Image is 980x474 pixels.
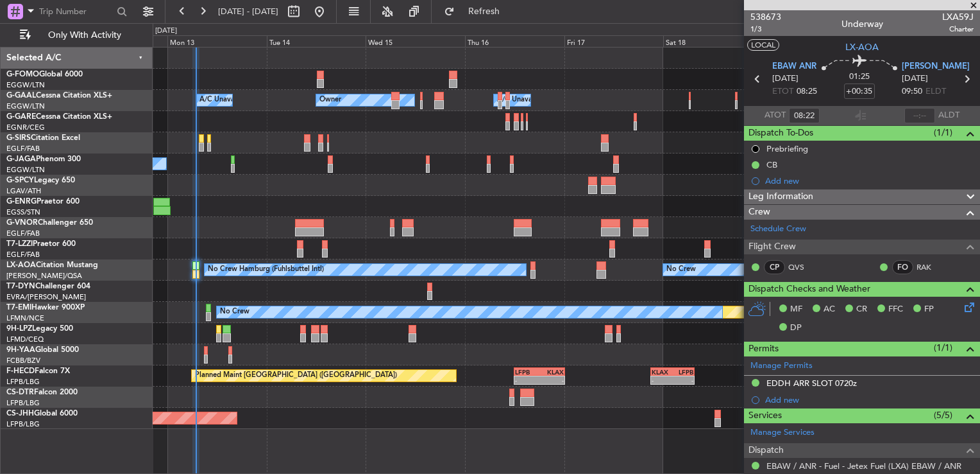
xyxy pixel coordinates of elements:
[766,461,961,471] a: EBAW / ANR - Fuel - Jetex Fuel (LXA) EBAW / ANR
[6,229,40,238] a: EGLF/FAB
[6,410,78,417] a: CS-JHHGlobal 6000
[33,31,135,40] span: Only With Activity
[6,261,98,269] a: LX-AOACitation Mustang
[789,108,820,123] input: --:--
[6,356,40,365] a: FCBB/BZV
[515,376,539,384] div: -
[934,408,952,422] span: (5/5)
[666,260,696,279] div: No Crew
[6,207,40,217] a: EGSS/STN
[6,80,45,90] a: EGGW/LTN
[6,123,45,132] a: EGNR/CEG
[6,304,85,312] a: T7-EMIHawker 900XP
[6,186,41,196] a: LGAV/ATH
[267,35,366,47] div: Tue 14
[6,134,80,142] a: G-SIRSCitation Excel
[942,24,974,35] span: Charter
[6,134,31,142] span: G-SIRS
[195,366,397,385] div: Planned Maint [GEOGRAPHIC_DATA] ([GEOGRAPHIC_DATA])
[6,398,40,408] a: LFPB/LBG
[750,360,813,373] a: Manage Permits
[750,223,806,236] a: Schedule Crew
[917,261,945,273] a: RAK
[6,219,38,227] span: G-VNOR
[747,39,779,51] button: LOCAL
[6,92,36,100] span: G-GAAL
[856,303,867,316] span: CR
[6,177,75,184] a: G-SPCYLegacy 650
[904,108,935,123] input: --:--
[750,426,815,439] a: Manage Services
[438,1,515,22] button: Refresh
[849,71,870,83] span: 01:25
[6,198,37,206] span: G-ENRG
[6,325,73,333] a: 9H-LPZLegacy 500
[457,7,511,16] span: Refresh
[6,325,32,333] span: 9H-LPZ
[764,260,785,274] div: CP
[6,71,39,78] span: G-FOMO
[465,35,564,47] div: Thu 16
[766,143,808,154] div: Prebriefing
[6,155,36,163] span: G-JAGA
[6,283,90,290] a: T7-DYNChallenger 604
[841,17,883,31] div: Underway
[6,335,44,344] a: LFMD/CEQ
[6,261,36,269] span: LX-AOA
[765,394,974,405] div: Add new
[39,2,113,21] input: Trip Number
[748,189,813,204] span: Leg Information
[845,40,879,54] span: LX-AOA
[934,126,952,139] span: (1/1)
[652,368,673,376] div: KLAX
[6,71,83,78] a: G-FOMOGlobal 6000
[765,175,974,186] div: Add new
[6,377,40,387] a: LFPB/LBG
[902,60,970,73] span: [PERSON_NAME]
[797,85,817,98] span: 08:25
[6,410,34,417] span: CS-JHH
[564,35,664,47] div: Fri 17
[934,341,952,355] span: (1/1)
[6,165,45,175] a: EGGW/LTN
[6,271,82,281] a: [PERSON_NAME]/QSA
[888,303,903,316] span: FFC
[790,303,802,316] span: MF
[6,346,35,354] span: 9H-YAA
[748,443,784,458] span: Dispatch
[766,159,777,170] div: CB
[938,109,959,122] span: ALDT
[663,35,763,47] div: Sat 18
[6,283,35,290] span: T7-DYN
[6,389,78,396] a: CS-DTRFalcon 2000
[6,292,86,302] a: EVRA/[PERSON_NAME]
[673,376,694,384] div: -
[772,73,798,85] span: [DATE]
[790,322,802,335] span: DP
[218,6,278,17] span: [DATE] - [DATE]
[6,367,35,375] span: F-HECD
[824,303,835,316] span: AC
[748,282,870,297] span: Dispatch Checks and Weather
[748,342,779,356] span: Permits
[772,85,793,98] span: ETOT
[750,10,781,24] span: 538673
[155,26,177,37] div: [DATE]
[6,155,81,163] a: G-JAGAPhenom 300
[750,24,781,35] span: 1/3
[925,85,946,98] span: ELDT
[6,113,112,121] a: G-GARECessna Citation XLS+
[892,260,913,274] div: FO
[772,60,816,73] span: EBAW ANR
[673,368,694,376] div: LFPB
[902,73,928,85] span: [DATE]
[748,408,782,423] span: Services
[515,368,539,376] div: LFPB
[319,91,341,110] div: Owner
[766,378,857,389] div: EDDH ARR SLOT 0720z
[6,419,40,429] a: LFPB/LBG
[6,198,80,206] a: G-ENRGPraetor 600
[942,10,974,24] span: LXA59J
[199,91,253,110] div: A/C Unavailable
[748,126,813,141] span: Dispatch To-Dos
